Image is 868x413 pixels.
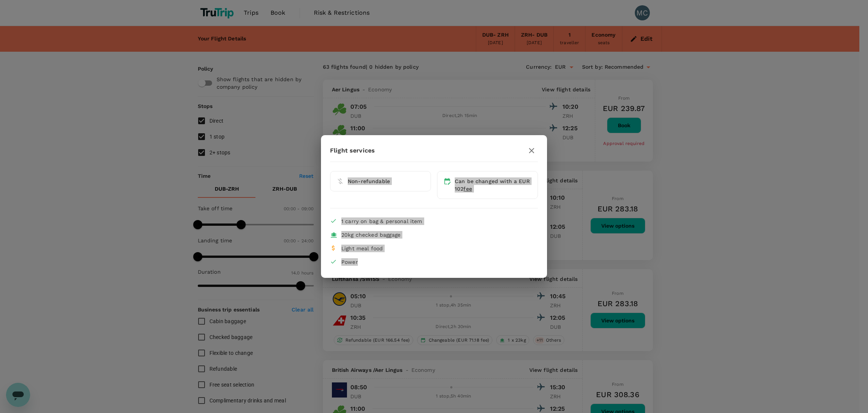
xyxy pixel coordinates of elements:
span: Non-refundable [348,178,390,184]
span: 20kg checked baggage [341,232,400,238]
div: Can be changed with a EUR 102 [455,177,532,193]
p: Flight services [330,146,375,155]
span: Power [341,259,358,265]
span: fee [463,186,472,192]
span: 1 carry on bag & personal item [341,218,422,224]
span: Light meal food [341,245,383,251]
